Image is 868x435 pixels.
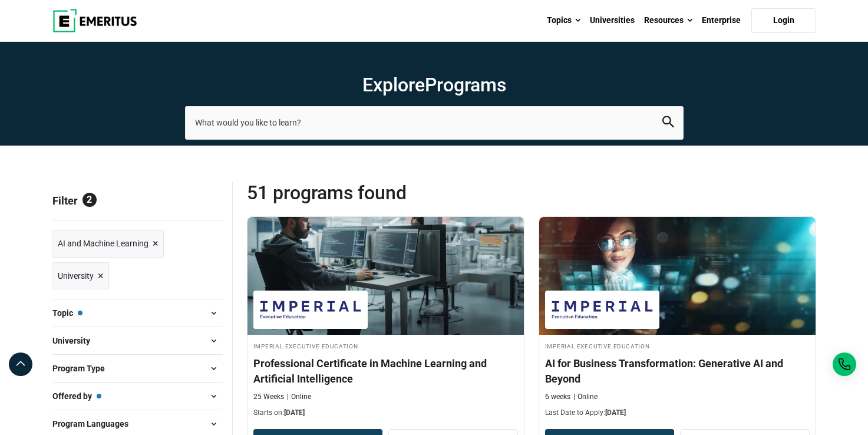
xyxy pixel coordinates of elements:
[52,262,109,290] a: University ×
[82,193,97,207] span: 2
[58,269,94,282] span: University
[287,392,311,402] p: Online
[662,119,674,130] a: search
[52,362,114,375] span: Program Type
[545,392,570,402] p: 6 weeks
[253,392,284,402] p: 25 Weeks
[58,237,148,250] span: AI and Machine Learning
[545,408,810,418] p: Last Date to Apply:
[284,408,305,417] span: [DATE]
[662,116,674,130] button: search
[751,8,816,33] a: Login
[247,217,524,424] a: AI and Machine Learning Course by Imperial Executive Education - October 16, 2025 Imperial Execut...
[185,73,684,97] h1: Explore
[253,408,518,418] p: Starts on:
[52,181,223,220] p: Filter
[52,307,82,319] span: Topic
[185,106,684,139] input: search-page
[539,217,816,424] a: AI and Machine Learning Course by Imperial Executive Education - October 16, 2025 Imperial Execut...
[253,341,518,351] h4: Imperial Executive Education
[253,356,518,385] h4: Professional Certificate in Machine Learning and Artificial Intelligence
[545,341,810,351] h4: Imperial Executive Education
[605,408,626,417] span: [DATE]
[52,417,138,430] span: Program Languages
[52,334,100,347] span: University
[425,74,506,96] span: Programs
[52,332,223,350] button: University
[52,360,223,377] button: Program Type
[186,195,223,210] a: Reset all
[98,268,104,285] span: ×
[551,296,654,323] img: Imperial Executive Education
[52,387,223,405] button: Offered by
[259,296,362,323] img: Imperial Executive Education
[247,217,524,335] img: Professional Certificate in Machine Learning and Artificial Intelligence | Online AI and Machine ...
[573,392,598,402] p: Online
[545,356,810,385] h4: AI for Business Transformation: Generative AI and Beyond
[247,181,532,205] span: 51 Programs found
[52,230,164,258] a: AI and Machine Learning ×
[52,390,101,403] span: Offered by
[52,304,223,322] button: Topic
[539,217,816,335] img: AI for Business Transformation: Generative AI and Beyond | Online AI and Machine Learning Course
[153,235,159,252] span: ×
[52,415,223,433] button: Program Languages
